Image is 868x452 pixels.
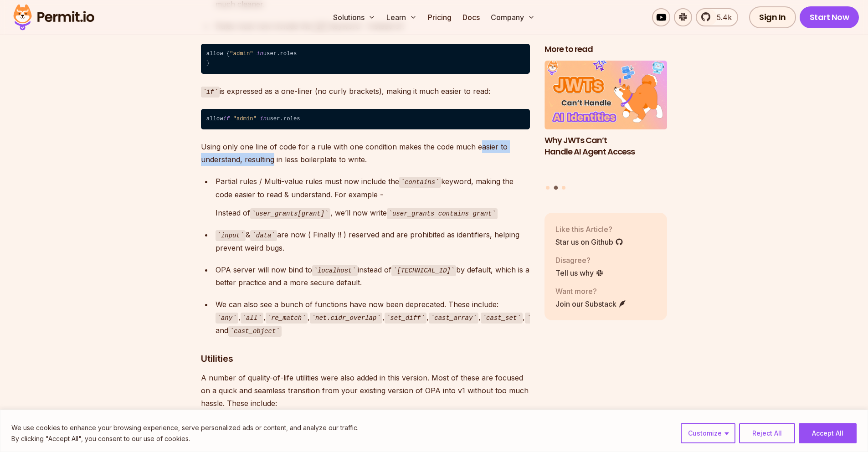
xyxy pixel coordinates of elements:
a: Star us on Github [555,236,623,247]
code: set_diff [385,313,426,324]
p: A number of quality-of-life utilities were also added in this version. Most of these are focused ... [201,371,530,410]
p: Using only one line of code for a rule with one condition makes the code much easier to understan... [201,140,530,166]
p: OPA server will now bind to instead of by default, which is a better practice and a more secure d... [216,263,530,289]
span: "admin" [233,116,257,122]
p: & are now ( Finally !! ) reserved and are prohibited as identifiers, helping prevent weird bugs. [216,228,530,254]
img: Why JWTs Can’t Handle AI Agent Access [544,61,668,130]
button: Accept All [799,423,857,443]
code: user_grants[grant] [250,208,330,219]
button: Go to slide 1 [546,186,550,190]
code: [TECHNICAL_ID] [391,265,456,276]
span: if [223,116,230,122]
li: 2 of 3 [544,61,668,180]
p: Instead of , we’ll now write [216,206,530,220]
p: Disagree? [555,255,604,266]
a: Start Now [800,6,859,28]
code: input [216,230,246,241]
code: net.cidr_overlap [310,313,382,324]
button: Solutions [329,8,379,26]
h3: Utilities [201,351,530,366]
h2: More to read [544,44,668,55]
code: cast_string [525,313,578,324]
code: data [250,230,277,241]
code: cast_object [228,326,282,337]
a: Why JWTs Can’t Handle AI Agent AccessWhy JWTs Can’t Handle AI Agent Access [544,61,668,180]
span: "admin" [230,51,253,57]
code: contains [399,177,441,188]
p: By clicking "Accept All", you consent to our use of cookies. [11,433,359,444]
code: re_match [266,313,308,324]
code: allow user.roles [201,109,530,130]
p: is expressed as a one-liner (no curly brackets), making it much easier to read: [201,85,530,98]
h3: Why JWTs Can’t Handle AI Agent Access [544,135,668,158]
p: We use cookies to enhance your browsing experience, serve personalized ads or content, and analyz... [11,422,359,433]
a: 5.4k [696,8,738,26]
p: Partial rules / Multi-value rules must now include the keyword, making the code easier to read & ... [216,175,530,201]
span: in [260,116,267,122]
span: in [257,51,263,57]
code: allow { user.roles } [201,44,530,74]
code: if [201,87,220,98]
button: Customize [681,423,735,443]
code: localhost [312,265,358,276]
a: Join our Substack [555,298,627,309]
span: 5.4k [711,12,732,23]
button: Learn [383,8,421,26]
button: Reject All [739,423,795,443]
p: Want more? [555,286,627,297]
a: Tell us why [555,267,604,278]
p: We can also see a bunch of functions have now been deprecated. These include: , , , , , , , , , ,... [216,298,530,337]
code: all [241,313,263,324]
div: Posts [544,61,668,191]
a: Pricing [424,8,455,26]
a: Sign In [749,6,796,28]
code: user_grants contains grant [387,208,498,219]
button: Go to slide 2 [554,186,558,190]
code: cast_array [429,313,478,324]
code: cast_set [481,313,523,324]
img: Permit logo [9,2,98,33]
p: Like this Article? [555,224,623,235]
button: Go to slide 3 [562,186,565,190]
code: any [216,313,238,324]
button: Company [487,8,539,26]
a: Docs [459,8,483,26]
